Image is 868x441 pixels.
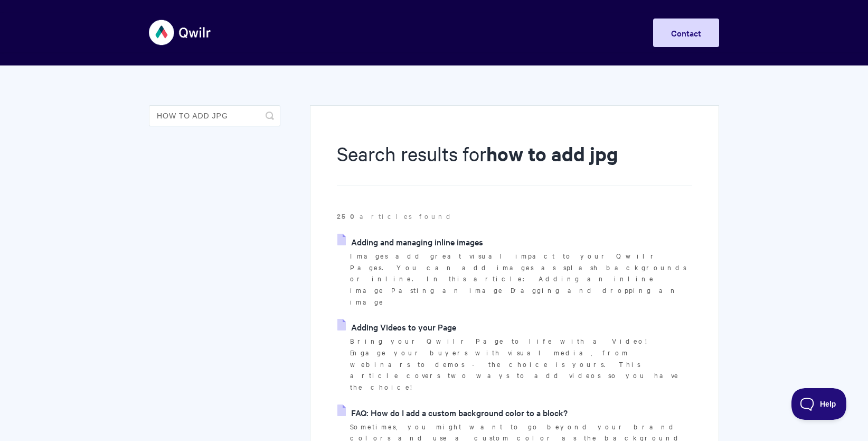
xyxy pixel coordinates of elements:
[149,13,212,52] img: Qwilr Help Center
[791,388,847,420] iframe: Toggle Customer Support
[337,405,568,420] a: FAQ: How do I add a custom background color to a block?
[653,19,719,47] a: Contact
[337,211,360,221] strong: 250
[486,141,618,167] strong: how to add jpg
[337,210,692,222] p: articles found
[350,335,692,393] p: Bring your Qwilr Page to life with a Video! Engage your buyers with visual media, from webinars t...
[337,140,692,186] h1: Search results for
[350,250,692,308] p: Images add great visual impact to your Qwilr Pages. You can add images as splash backgrounds or i...
[149,105,280,126] input: Search
[337,319,456,335] a: Adding Videos to your Page
[337,234,483,250] a: Adding and managing inline images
